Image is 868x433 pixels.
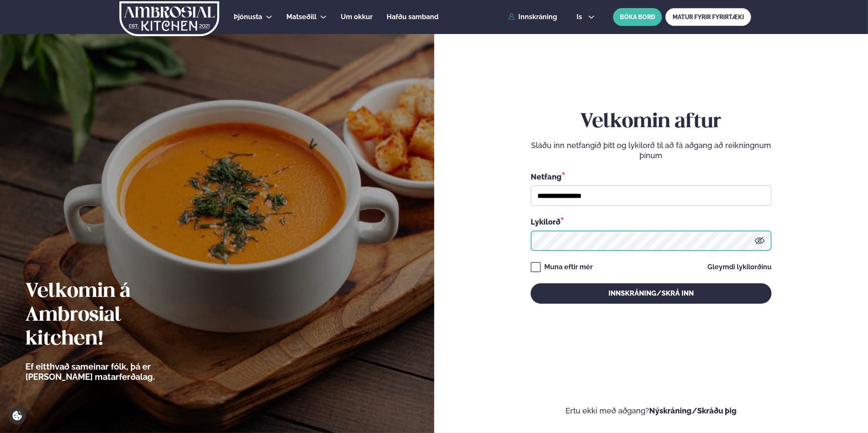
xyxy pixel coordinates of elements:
[531,140,772,161] p: Sláðu inn netfangið þitt og lykilorð til að fá aðgang að reikningnum þínum
[119,1,220,36] img: logo
[8,407,26,424] a: Cookie settings
[665,8,751,26] a: MATUR FYRIR FYRIRTÆKI
[387,13,438,21] span: Hafðu samband
[341,13,373,21] span: Um okkur
[577,14,585,20] span: is
[508,13,557,21] a: Innskráning
[25,280,202,351] h2: Velkomin á Ambrosial kitchen!
[531,216,772,227] div: Lykilorð
[649,406,737,415] a: Nýskráning/Skráðu þig
[286,13,317,21] span: Matseðill
[387,12,438,22] a: Hafðu samband
[531,283,772,304] button: Innskráning/Skrá inn
[341,12,373,22] a: Um okkur
[613,8,662,26] button: BÓKA BORÐ
[531,171,772,182] div: Netfang
[570,14,602,20] button: is
[531,110,772,134] h2: Velkomin aftur
[25,362,202,382] p: Ef eitthvað sameinar fólk, þá er [PERSON_NAME] matarferðalag.
[286,12,317,22] a: Matseðill
[234,12,262,22] a: Þjónusta
[707,264,772,271] a: Gleymdi lykilorðinu
[460,406,843,416] p: Ertu ekki með aðgang?
[234,13,262,21] span: Þjónusta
